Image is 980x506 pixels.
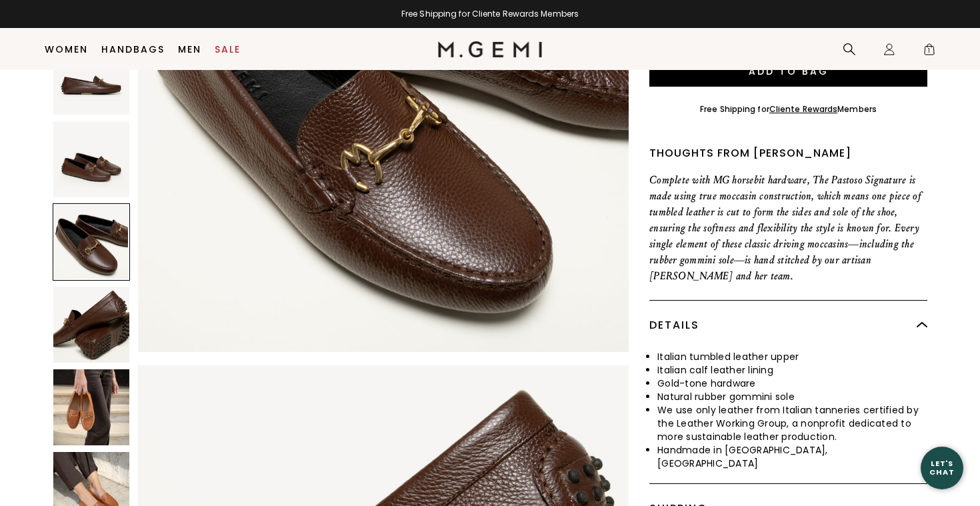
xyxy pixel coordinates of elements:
[769,103,838,115] a: Cliente Rewards
[649,145,927,161] div: Thoughts from [PERSON_NAME]
[657,377,927,390] li: Gold-tone hardware
[657,363,927,377] li: Italian calf leather lining
[649,55,927,87] button: Add to Bag
[53,369,129,445] img: The Pastoso Signature
[178,44,201,55] a: Men
[923,45,936,59] span: 1
[657,403,927,443] li: We use only leather from Italian tanneries certified by the Leather Working Group, a nonprofit de...
[53,287,129,363] img: The Pastoso Signature
[53,39,129,115] img: The Pastoso Signature
[657,390,927,403] li: Natural rubber gommini sole
[921,459,963,476] div: Let's Chat
[101,44,165,55] a: Handbags
[649,301,927,350] div: Details
[438,41,543,57] img: M.Gemi
[649,172,927,284] p: Complete with MG horsebit hardware, The Pastoso Signature is made using true moccasin constructio...
[45,44,88,55] a: Women
[700,104,877,115] div: Free Shipping for Members
[215,44,241,55] a: Sale
[657,443,927,470] li: Handmade in [GEOGRAPHIC_DATA], [GEOGRAPHIC_DATA]
[657,350,927,363] li: Italian tumbled leather upper
[53,121,129,197] img: The Pastoso Signature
